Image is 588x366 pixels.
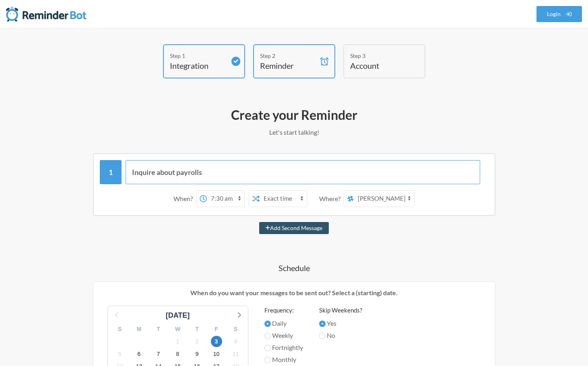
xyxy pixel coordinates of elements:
[230,348,241,360] span: Tuesday, November 11, 2025
[259,222,329,234] button: Add Second Message
[130,323,149,335] div: M
[226,323,246,335] div: S
[536,6,582,22] a: Login
[149,323,168,335] div: T
[350,60,406,71] h4: Account
[61,262,528,273] h4: Schedule
[264,345,271,351] input: Fortnightly
[153,348,164,360] span: Friday, November 7, 2025
[264,355,303,364] label: Monthly
[114,348,126,360] span: Wednesday, November 5, 2025
[172,348,184,360] span: Saturday, November 8, 2025
[168,323,188,335] div: W
[110,323,130,335] div: S
[6,6,87,22] img: Reminder Bot
[319,321,326,327] input: Yes
[211,348,222,360] span: Monday, November 10, 2025
[319,333,326,339] input: No
[264,357,271,363] input: Monthly
[192,336,203,347] span: Sunday, November 2, 2025
[172,336,184,347] span: Saturday, November 1, 2025
[173,190,196,207] div: When?
[126,160,480,184] input: Message
[170,51,226,60] div: Step 1
[319,331,362,340] label: No
[134,348,145,360] span: Thursday, November 6, 2025
[170,60,226,71] h4: Integration
[192,348,203,360] span: Sunday, November 9, 2025
[188,323,207,335] div: T
[264,319,303,328] label: Daily
[319,306,362,315] label: Skip Weekends?
[350,51,406,60] div: Step 3
[260,51,316,60] div: Step 2
[99,288,489,298] p: When do you want your messages to be sent out? Select a (starting) date.
[264,321,271,327] input: Daily
[61,127,528,137] p: Let's start talking!
[264,343,303,352] label: Fortnightly
[264,306,303,315] label: Frequency:
[163,310,193,321] div: [DATE]
[260,60,316,71] h4: Reminder
[230,336,241,347] span: Tuesday, November 4, 2025
[264,333,271,339] input: Weekly
[207,323,226,335] div: F
[211,336,222,347] span: Monday, November 3, 2025
[264,331,303,340] label: Weekly
[319,190,344,207] div: Where?
[61,107,528,123] h2: Create your Reminder
[319,319,362,328] label: Yes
